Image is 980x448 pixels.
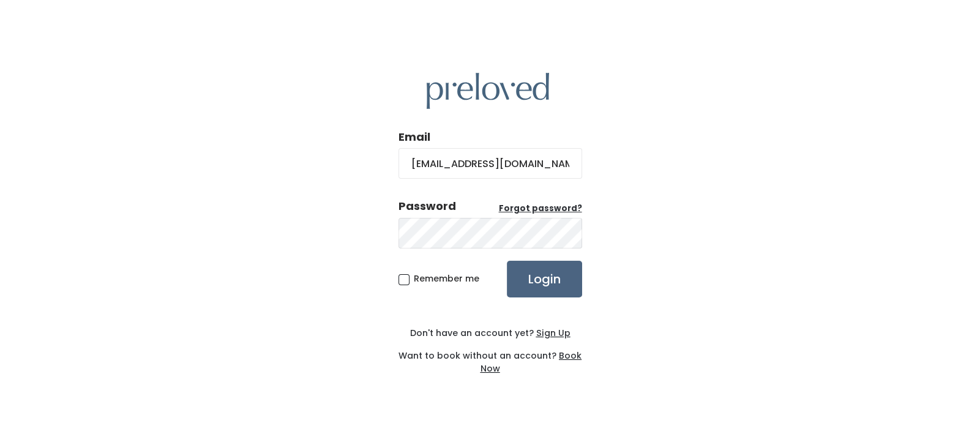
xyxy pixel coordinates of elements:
a: Book Now [481,349,582,375]
div: Don't have an account yet? [398,327,582,340]
a: Sign Up [534,327,570,339]
a: Forgot password? [499,203,582,215]
img: preloved logo [427,73,549,109]
u: Sign Up [536,327,570,339]
div: Password [398,198,456,214]
span: Remember me [414,272,479,285]
label: Email [398,129,430,145]
div: Want to book without an account? [398,340,582,375]
input: Login [507,261,582,297]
